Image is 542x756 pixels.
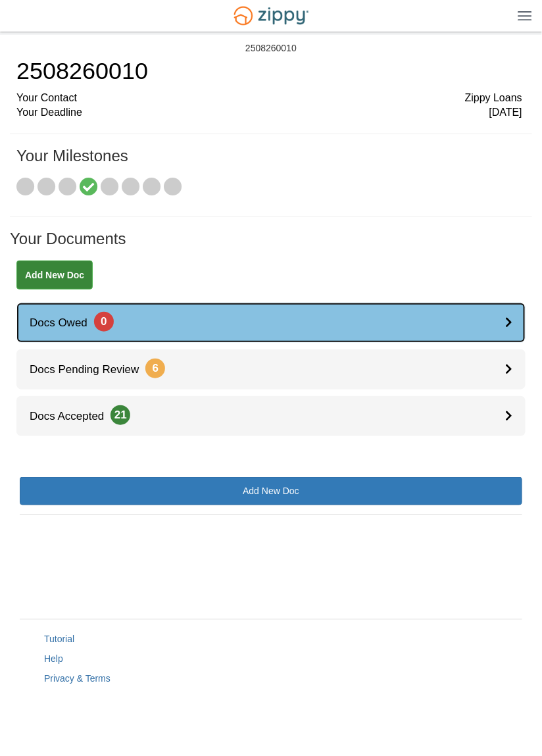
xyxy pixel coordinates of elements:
[44,674,111,684] a: Privacy & Terms
[16,261,93,290] a: Add New Doc
[518,11,532,20] img: Mobile Dropdown Menu
[16,147,522,178] h1: Your Milestones
[16,105,522,120] div: Your Deadline
[465,91,522,106] span: Zippy Loans
[16,410,130,422] span: Docs Accepted
[16,349,526,390] a: Docs Pending Review6
[16,303,526,343] a: Docs Owed0
[145,359,165,378] span: 6
[10,230,532,261] h1: Your Documents
[489,105,522,120] span: [DATE]
[94,312,114,332] span: 0
[16,316,114,329] span: Docs Owed
[245,43,297,54] div: 2508260010
[44,634,74,645] a: Tutorial
[16,91,522,106] div: Your Contact
[16,396,526,436] a: Docs Accepted21
[16,58,522,84] h1: 2508260010
[44,654,63,665] a: Help
[16,363,165,376] span: Docs Pending Review
[20,477,522,505] a: Add New Doc
[111,405,130,425] span: 21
